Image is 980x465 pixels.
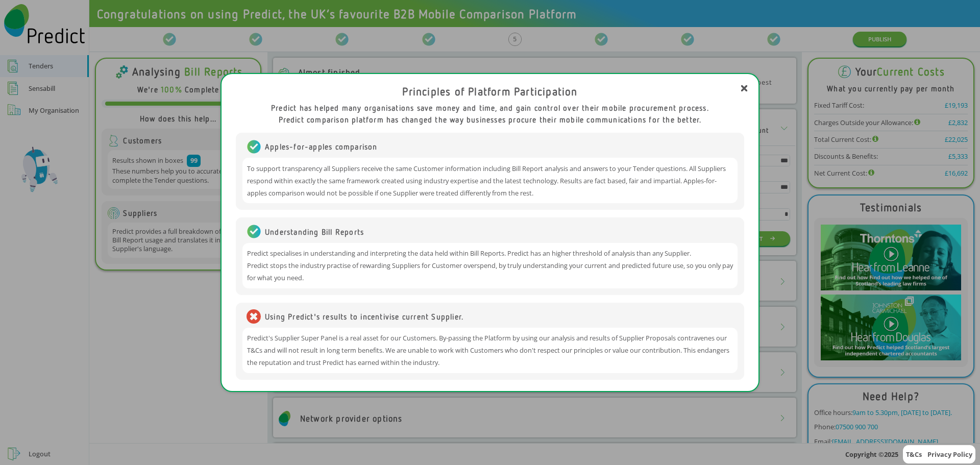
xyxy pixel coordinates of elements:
[242,243,738,288] div: Predict specialises in understanding and interpreting the data held within Bill Reports. Predict ...
[236,102,744,125] div: Predict has helped many organisations save money and time, and gain control over their mobile pro...
[906,450,922,459] a: T&Cs
[242,158,738,203] div: To support transparency all Suppliers receive the same Customer information including Bill Report...
[242,328,738,373] div: Predict's Supplier Super Panel is a real asset for our Customers. By-passing the Platform by usin...
[247,139,738,154] div: Apples-for-apples comparison
[927,450,972,459] a: Privacy Policy
[247,224,738,239] div: Understanding Bill Reports
[247,309,738,324] div: Using Predict's results to incentivise current Supplier.
[402,85,577,97] div: Principles of Platform Participation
